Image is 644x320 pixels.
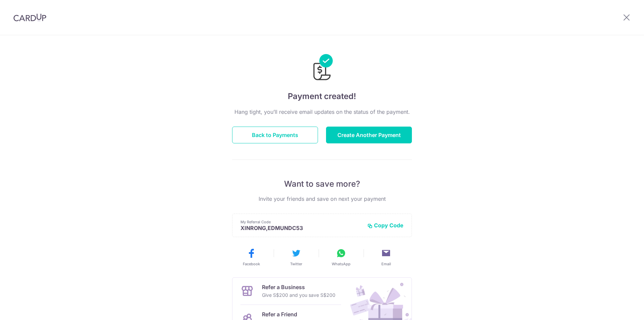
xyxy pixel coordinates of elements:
[240,219,362,225] p: My Referral Code
[290,261,302,267] span: Twitter
[367,222,404,229] button: Copy Code
[240,225,362,231] p: XINRONG,EDMUNDC53
[232,90,412,102] h4: Payment created!
[311,54,333,82] img: Payments
[232,127,318,143] button: Back to Payments
[13,13,46,21] img: CardUp
[321,248,361,267] button: WhatsApp
[262,291,335,299] p: Give S$200 and you save S$200
[381,261,391,267] span: Email
[326,127,412,143] button: Create Another Payment
[231,248,271,267] button: Facebook
[243,261,260,267] span: Facebook
[232,108,412,116] p: Hang tight, you’ll receive email updates on the status of the payment.
[262,283,335,291] p: Refer a Business
[332,261,351,267] span: WhatsApp
[276,248,316,267] button: Twitter
[262,310,329,318] p: Refer a Friend
[232,195,412,203] p: Invite your friends and save on next your payment
[366,248,406,267] button: Email
[232,179,412,189] p: Want to save more?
